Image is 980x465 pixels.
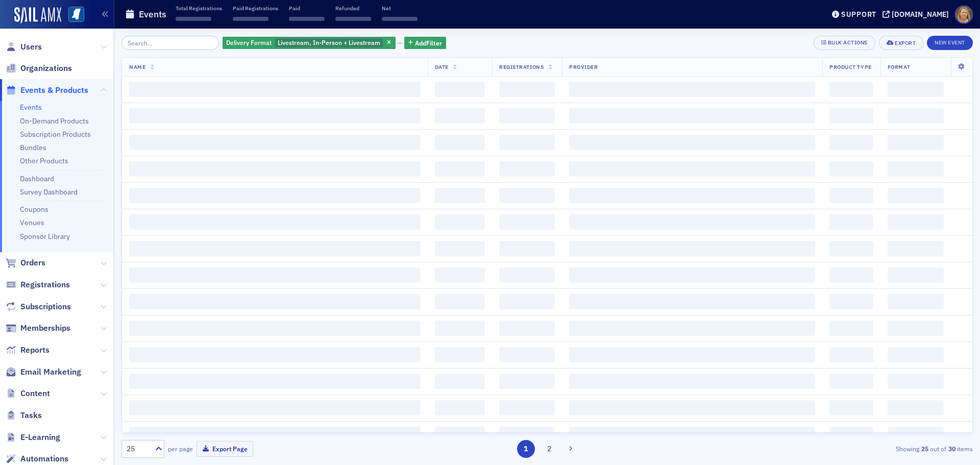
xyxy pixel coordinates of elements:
a: E-Learning [6,432,60,443]
span: ‌ [569,214,815,230]
span: ‌ [435,108,485,124]
span: ‌ [499,161,555,177]
button: AddFilter [404,37,446,50]
img: SailAMX [68,7,84,22]
span: ‌ [829,321,873,336]
a: Other Products [20,156,68,165]
span: ‌ [829,347,873,362]
a: Tasks [6,410,42,421]
span: ‌ [435,427,485,442]
div: 25 [127,444,149,454]
span: ‌ [829,214,873,230]
a: View Homepage [61,7,84,24]
input: Search… [121,36,219,50]
a: Survey Dashboard [20,187,78,197]
div: Export [895,40,916,46]
span: ‌ [888,214,944,230]
span: ‌ [888,135,944,150]
strong: 25 [919,444,930,453]
span: Registrations [20,279,70,290]
span: ‌ [129,135,421,150]
span: ‌ [569,374,815,389]
a: Content [6,388,50,399]
span: Registrations [499,63,544,70]
span: Memberships [20,323,70,334]
span: ‌ [888,427,944,442]
span: ‌ [499,321,555,336]
span: ‌ [888,188,944,203]
span: ‌ [569,161,815,177]
a: Bundles [20,143,46,152]
span: ‌ [569,267,815,283]
span: Content [20,388,50,399]
a: New Event [927,37,973,46]
span: ‌ [829,188,873,203]
span: ‌ [435,82,485,97]
a: Memberships [6,323,70,334]
a: Events & Products [6,85,88,96]
span: Events & Products [20,85,88,96]
button: 2 [540,440,558,458]
span: ‌ [435,347,485,362]
span: ‌ [569,400,815,415]
span: ‌ [129,241,421,256]
span: ‌ [129,374,421,389]
span: ‌ [829,400,873,415]
h1: Events [139,8,166,20]
span: E-Learning [20,432,60,443]
span: ‌ [888,294,944,309]
span: ‌ [499,400,555,415]
span: ‌ [499,214,555,230]
p: Net [382,5,418,12]
span: ‌ [289,17,325,21]
span: ‌ [435,374,485,389]
button: 1 [517,440,535,458]
span: ‌ [569,188,815,203]
span: ‌ [435,321,485,336]
div: Livestream, In-Person + Livestream [223,37,396,50]
span: ‌ [569,321,815,336]
span: ‌ [499,374,555,389]
img: SailAMX [14,7,61,23]
button: Export [879,36,923,50]
button: Bulk Actions [814,36,875,50]
span: ‌ [569,294,815,309]
span: ‌ [829,82,873,97]
a: Venues [20,218,44,227]
strong: 30 [946,444,957,453]
span: ‌ [499,347,555,362]
span: Date [435,63,449,70]
span: ‌ [569,108,815,124]
p: Paid [289,5,325,12]
a: On-Demand Products [20,116,89,126]
a: Email Marketing [6,366,81,378]
p: Paid Registrations [233,5,278,12]
span: ‌ [435,135,485,150]
a: Dashboard [20,174,54,183]
label: per page [168,444,193,453]
span: ‌ [499,427,555,442]
span: ‌ [829,108,873,124]
span: ‌ [499,108,555,124]
a: Sponsor Library [20,232,70,241]
span: ‌ [569,135,815,150]
span: ‌ [176,17,211,21]
a: Registrations [6,279,70,290]
span: ‌ [888,161,944,177]
span: Orders [20,257,45,268]
p: Refunded [335,5,371,12]
span: ‌ [499,188,555,203]
button: Export Page [197,441,253,457]
span: ‌ [569,427,815,442]
span: ‌ [499,267,555,283]
a: Organizations [6,63,72,74]
span: ‌ [888,267,944,283]
div: [DOMAIN_NAME] [892,10,949,19]
button: [DOMAIN_NAME] [883,11,952,18]
span: ‌ [129,321,421,336]
span: Users [20,41,42,53]
span: Format [888,63,910,70]
div: Showing out of items [696,444,973,453]
span: ‌ [888,241,944,256]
